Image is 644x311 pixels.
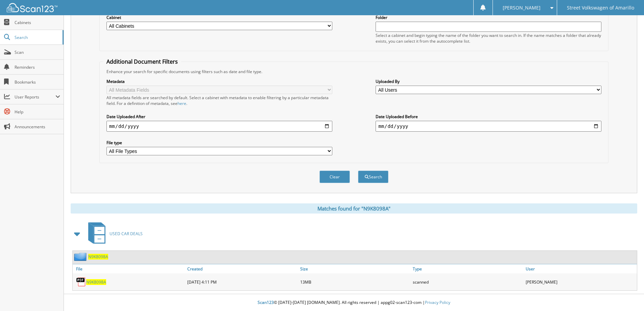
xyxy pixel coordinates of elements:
[7,3,57,12] img: scan123-logo-white.svg
[15,49,60,55] span: Scan
[411,275,524,289] div: scanned
[15,79,60,85] span: Bookmarks
[106,15,332,20] label: Cabinet
[73,264,186,273] a: File
[503,6,541,10] span: [PERSON_NAME]
[71,203,637,214] div: Matches found for "N9K8098A"
[376,15,601,20] label: Folder
[15,20,60,25] span: Cabinets
[376,121,601,132] input: end
[88,254,108,260] a: N9K8098A
[110,231,143,237] span: USED CAR DEALS
[358,171,388,183] button: Search
[299,264,411,273] a: Size
[524,264,637,273] a: User
[15,109,60,115] span: Help
[76,277,86,287] img: PDF.png
[319,171,350,183] button: Clear
[106,114,332,119] label: Date Uploaded After
[299,275,411,289] div: 13MB
[186,275,299,289] div: [DATE] 4:11 PM
[103,58,181,65] legend: Additional Document Filters
[15,35,59,40] span: Search
[376,79,601,84] label: Uploaded By
[15,94,55,100] span: User Reports
[15,64,60,70] span: Reminders
[567,6,634,10] span: Street Volkswagen of Amarillo
[64,294,644,311] div: © [DATE]-[DATE] [DOMAIN_NAME]. All rights reserved | appg02-scan123-com |
[15,124,60,130] span: Announcements
[106,140,332,146] label: File type
[524,275,637,289] div: [PERSON_NAME]
[74,252,88,261] img: folder2.png
[610,279,644,311] iframe: Chat Widget
[376,114,601,119] label: Date Uploaded Before
[106,79,332,84] label: Metadata
[425,299,450,305] a: Privacy Policy
[177,101,186,106] a: here
[186,264,299,273] a: Created
[106,95,332,106] div: All metadata fields are searched by default. Select a cabinet with metadata to enable filtering b...
[106,121,332,132] input: start
[84,220,143,247] a: USED CAR DEALS
[86,279,106,285] a: N9K8098A
[411,264,524,273] a: Type
[376,32,601,44] div: Select a cabinet and begin typing the name of the folder you want to search in. If the name match...
[258,299,274,305] span: Scan123
[103,69,605,74] div: Enhance your search for specific documents using filters such as date and file type.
